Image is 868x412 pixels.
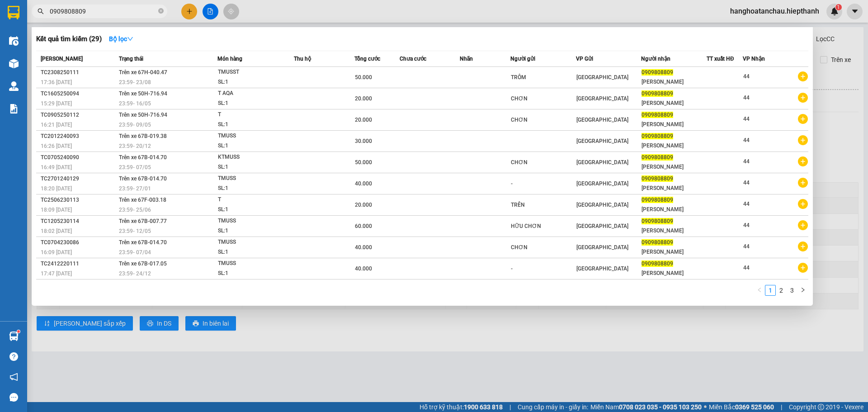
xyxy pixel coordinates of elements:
span: [GEOGRAPHIC_DATA] [576,265,628,272]
span: Tổng cước [354,56,380,62]
div: TMUSS [218,237,286,247]
span: 23:59 - 07/04 [119,249,151,256]
span: Người nhận [641,56,670,62]
div: KTMUSS [218,152,286,162]
span: Chưa cước [400,56,426,62]
div: TC1205230114 [41,217,116,226]
span: [GEOGRAPHIC_DATA] [576,244,628,251]
div: T AQA [218,89,286,99]
span: 18:09 [DATE] [41,207,72,213]
span: 0909808809 [642,218,673,224]
span: 16:26 [DATE] [41,143,72,149]
div: TC0704230086 [41,238,116,247]
span: 60.000 [355,223,372,229]
span: search [38,8,44,14]
span: Trên xe 67H-040.47 [119,69,167,76]
span: 44 [743,158,750,165]
span: 23:59 - 23/08 [119,79,151,85]
span: VP Gửi [576,56,593,62]
span: 23:59 - 07/05 [119,164,151,170]
span: close-circle [158,7,164,16]
strong: Bộ lọc [109,35,133,43]
span: Trên xe 67B-014.70 [119,239,167,246]
div: TRÔM [511,73,576,82]
span: Thu hộ [294,56,311,62]
div: TC2308250111 [41,68,116,77]
span: 15:29 [DATE] [41,100,72,107]
span: [GEOGRAPHIC_DATA] [576,138,628,144]
div: SL: 1 [218,77,286,87]
span: 23:59 - 16/05 [119,100,151,107]
span: [GEOGRAPHIC_DATA] [576,202,628,208]
div: TMUSS [218,131,286,141]
span: 40.000 [355,180,372,187]
div: [PERSON_NAME] [642,269,706,278]
span: Trên xe 67B-014.70 [119,154,167,161]
span: 44 [743,201,750,207]
span: 23:59 - 20/12 [119,143,151,149]
span: 50.000 [355,159,372,166]
div: SL: 1 [218,141,286,151]
span: right [800,287,806,293]
span: 0909808809 [642,260,673,267]
img: solution-icon [9,104,19,114]
div: CHƠN [511,115,576,125]
div: [PERSON_NAME] [642,247,706,257]
span: 17:36 [DATE] [41,79,72,85]
span: 44 [743,73,750,80]
span: 0909808809 [642,197,673,203]
div: TC0905250112 [41,110,116,120]
sup: 1 [17,330,20,333]
a: 1 [765,285,775,295]
span: plus-circle [798,263,808,273]
span: 44 [743,265,750,271]
span: 23:59 - 25/06 [119,207,151,213]
img: logo-vxr [8,6,19,19]
div: CHƠN [511,94,576,104]
div: TC2412220111 [41,259,116,269]
span: left [757,287,762,293]
h3: Kết quả tìm kiếm ( 29 ) [36,34,102,44]
span: 30.000 [355,138,372,144]
div: T [218,195,286,205]
span: 0909808809 [642,90,673,97]
span: 16:09 [DATE] [41,249,72,256]
div: SL: 1 [218,184,286,194]
span: plus-circle [798,242,808,251]
div: TC2506230113 [41,195,116,205]
span: 23:59 - 27/01 [119,185,151,192]
span: plus-circle [798,135,808,145]
div: TMUSS [218,174,286,184]
div: [PERSON_NAME] [642,99,706,108]
span: Trên xe 67F-003.18 [119,197,166,203]
span: 16:21 [DATE] [41,122,72,128]
div: [PERSON_NAME] [642,184,706,193]
img: warehouse-icon [9,331,19,341]
div: CHƠN [511,243,576,252]
span: Nhãn [460,56,473,62]
span: 0909808809 [642,154,673,161]
span: [PERSON_NAME] [41,56,83,62]
li: Previous Page [754,285,765,296]
div: TC0705240090 [41,153,116,162]
span: 16:49 [DATE] [41,164,72,170]
li: Next Page [797,285,808,296]
div: SL: 1 [218,269,286,279]
div: [PERSON_NAME] [642,77,706,87]
span: 40.000 [355,244,372,251]
span: 0909808809 [642,239,673,246]
span: TT xuất HĐ [707,56,734,62]
a: 2 [776,285,786,295]
div: TMUSS [218,216,286,226]
div: T [218,110,286,120]
div: TC1605250094 [41,89,116,99]
span: 20.000 [355,202,372,208]
button: Bộ lọcdown [102,32,141,46]
div: TC2701240129 [41,174,116,184]
span: 44 [743,222,750,228]
span: plus-circle [798,71,808,81]
span: VP Nhận [743,56,765,62]
span: [GEOGRAPHIC_DATA] [576,159,628,166]
div: HỮU CHƠN [511,222,576,231]
span: plus-circle [798,199,808,209]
